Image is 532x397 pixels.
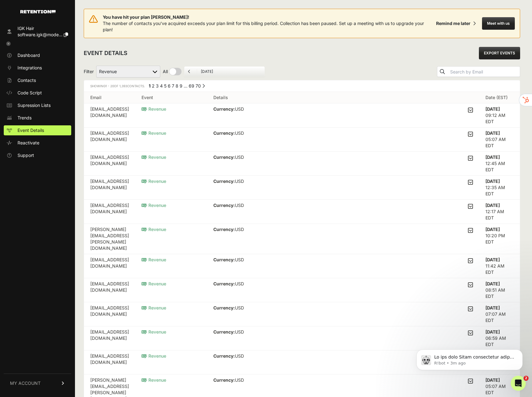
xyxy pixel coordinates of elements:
strong: Currency: [213,178,235,184]
strong: Currency: [213,203,235,208]
strong: Currency: [213,227,235,232]
div: Showing of [90,83,145,89]
strong: Currency: [213,106,235,112]
a: Page 6 [168,83,171,88]
span: Revenue [142,329,166,334]
a: Page 3 [156,83,159,88]
strong: [DATE] [485,130,500,136]
a: Page 7 [172,83,174,88]
p: USD [213,178,266,184]
a: IGK Hair software.igk@mode... [4,23,71,40]
span: Filter [84,68,94,75]
span: Integrations [17,65,42,71]
a: Dashboard [4,50,71,60]
strong: Currency: [213,305,235,310]
span: 2 [524,376,529,381]
span: Revenue [142,203,166,208]
td: 08:51 AM EDT [479,278,520,302]
th: Date (EST) [479,92,520,103]
strong: Currency: [213,281,235,286]
a: Support [4,150,71,160]
strong: [DATE] [485,329,500,334]
strong: [DATE] [485,106,500,112]
a: EXPORT EVENTS [479,47,520,59]
a: Supression Lists [4,100,71,110]
span: Lo ips dolo Sitam consectetur adip elitsed, doe't incididu utl etdolore magna aliqu. Enima min ve... [27,18,108,234]
strong: [DATE] [485,203,500,208]
strong: Currency: [213,154,235,160]
span: Revenue [142,353,166,359]
span: … [184,83,187,88]
td: [EMAIL_ADDRESS][DOMAIN_NAME] [84,103,135,128]
a: Page 2 [152,83,155,88]
td: [EMAIL_ADDRESS][DOMAIN_NAME] [84,200,135,224]
p: USD [213,329,266,335]
p: USD [213,202,266,209]
span: Trends [17,115,32,121]
strong: Currency: [213,377,235,383]
span: The number of contacts you've acquired exceeds your plan limit for this billing period. Collectio... [103,21,424,32]
a: Contacts [4,75,71,85]
span: 1 - 20 [106,84,114,88]
td: [EMAIL_ADDRESS][DOMAIN_NAME] [84,152,135,176]
a: Page 9 [180,83,182,88]
a: Page 70 [196,83,201,88]
span: Revenue [142,305,166,310]
td: 05:07 AM EDT [479,128,520,152]
a: Page 4 [160,83,163,88]
div: IGK Hair [17,25,68,32]
iframe: Intercom notifications message [407,336,532,380]
strong: [DATE] [485,257,500,262]
td: 12:17 AM EDT [479,200,520,224]
td: 11:42 AM EDT [479,254,520,278]
p: USD [213,226,266,233]
span: Reactivate [17,140,39,146]
a: Page 5 [164,83,167,88]
p: USD [213,130,266,136]
td: 12:35 AM EDT [479,176,520,200]
td: [EMAIL_ADDRESS][DOMAIN_NAME] [84,326,135,350]
span: Revenue [142,227,166,232]
th: Details [207,92,479,103]
a: Integrations [4,63,71,73]
td: [EMAIL_ADDRESS][DOMAIN_NAME] [84,176,135,200]
span: software.igk@mode... [17,32,62,37]
td: [EMAIL_ADDRESS][DOMAIN_NAME] [84,350,135,374]
em: Page 1 [149,83,151,88]
td: [EMAIL_ADDRESS][DOMAIN_NAME] [84,128,135,152]
td: [EMAIL_ADDRESS][DOMAIN_NAME] [84,302,135,326]
span: You have hit your plan [PERSON_NAME]! [103,14,434,20]
td: 10:20 PM EDT [479,224,520,254]
a: MY ACCOUNT [4,374,71,393]
span: Revenue [142,130,166,136]
span: Event Details [17,127,44,133]
p: USD [213,305,284,311]
td: 07:07 AM EDT [479,302,520,326]
a: Page 69 [189,83,194,88]
p: Message from R!bot, sent 3m ago [27,24,108,30]
td: 06:59 AM EDT [479,326,520,350]
strong: Currency: [213,353,235,359]
a: Event Details [4,125,71,135]
strong: Currency: [213,257,235,262]
td: [EMAIL_ADDRESS][DOMAIN_NAME] [84,278,135,302]
img: Retention.com [20,10,56,13]
strong: [DATE] [485,227,500,232]
span: Revenue [142,281,166,286]
span: Revenue [142,257,166,262]
a: Reactivate [4,138,71,148]
td: [EMAIL_ADDRESS][DOMAIN_NAME] [84,254,135,278]
strong: Currency: [213,329,235,334]
p: USD [213,353,264,359]
span: MY ACCOUNT [10,380,41,386]
span: Contacts [17,77,36,83]
span: Dashboard [17,52,40,58]
div: Pagination [147,83,205,91]
div: Remind me later [436,20,470,27]
p: USD [213,106,266,112]
span: Contacts. [118,84,145,88]
p: USD [213,154,266,160]
span: Revenue [142,154,166,160]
